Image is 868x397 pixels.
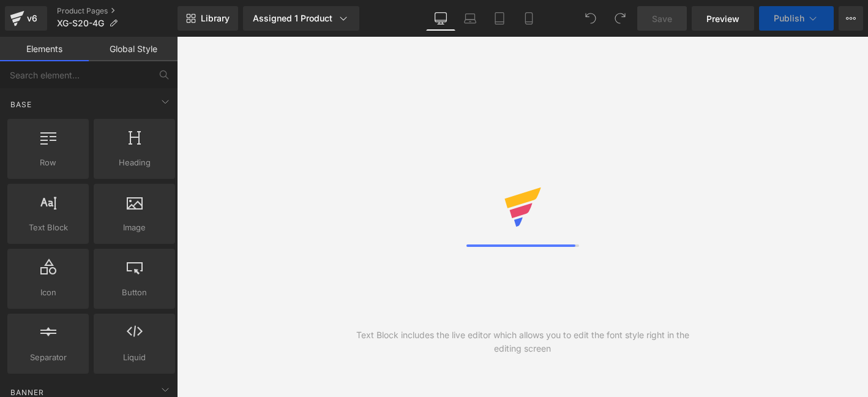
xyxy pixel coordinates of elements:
[11,156,85,169] span: Row
[5,6,47,31] a: v6
[253,12,350,25] div: Assigned 1 Product
[97,351,171,364] span: Liquid
[608,6,632,31] button: Redo
[57,18,104,28] span: XG-S20-4G
[350,328,695,355] div: Text Block includes the live editor which allows you to edit the font style right in the editing ...
[97,221,171,234] span: Image
[57,6,178,16] a: Product Pages
[97,156,171,169] span: Heading
[839,6,863,31] button: More
[426,6,455,31] a: Desktop
[9,99,33,110] span: Base
[24,10,40,26] div: v6
[97,286,171,299] span: Button
[706,12,739,25] span: Preview
[89,37,178,61] a: Global Style
[759,6,834,31] button: Publish
[485,6,514,31] a: Tablet
[692,6,754,31] a: Preview
[11,221,85,234] span: Text Block
[178,6,238,31] a: New Library
[11,351,85,364] span: Separator
[201,13,230,24] span: Library
[578,6,603,31] button: Undo
[774,13,804,23] span: Publish
[514,6,544,31] a: Mobile
[652,12,672,25] span: Save
[11,286,85,299] span: Icon
[455,6,485,31] a: Laptop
